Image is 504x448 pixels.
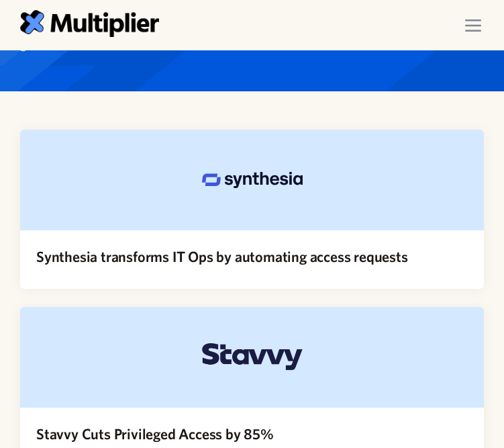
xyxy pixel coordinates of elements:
[202,343,303,371] img: Stavvy Cuts Privileged Access by 85%
[20,130,484,289] a: Synthesia transforms IT Ops by automating access requests Synthesia transforms IT Ops by automati...
[454,7,492,44] div: menu
[36,424,274,445] h4: Stavvy Cuts Privileged Access by 85%
[36,247,408,267] h4: Synthesia transforms IT Ops by automating access requests
[202,172,303,188] img: Synthesia transforms IT Ops by automating access requests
